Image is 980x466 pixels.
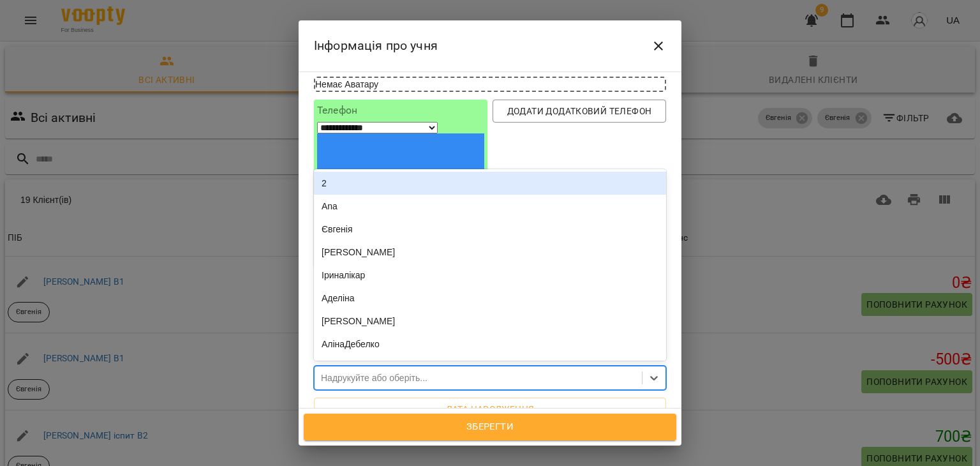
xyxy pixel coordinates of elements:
[318,419,662,435] span: Зберегти
[315,79,378,89] span: Немає Аватару
[314,351,666,361] label: Теги
[321,372,427,384] div: Надрукуйте або оберіть...
[314,172,666,195] div: 2
[314,398,666,421] button: Дата народження
[317,105,484,116] label: Телефон
[314,61,666,71] label: Фото(квадратне)
[314,333,666,356] div: АлінаДебелко
[314,241,666,264] div: [PERSON_NAME]
[317,122,438,133] select: Phone number country
[314,356,666,379] div: АлінаПрепод
[314,310,666,333] div: [PERSON_NAME]
[314,218,666,241] div: Євгенія
[304,414,676,440] button: Зберегти
[314,264,666,287] div: Іриналікар
[314,195,666,218] div: Ana
[317,133,484,245] img: Ukraine
[324,402,656,417] span: Дата народження
[314,36,438,56] h6: Інформація про учня
[643,31,674,61] button: Close
[503,103,656,119] span: Додати додатковий телефон
[314,287,666,310] div: Аделіна
[493,100,666,123] button: Додати додатковий телефон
